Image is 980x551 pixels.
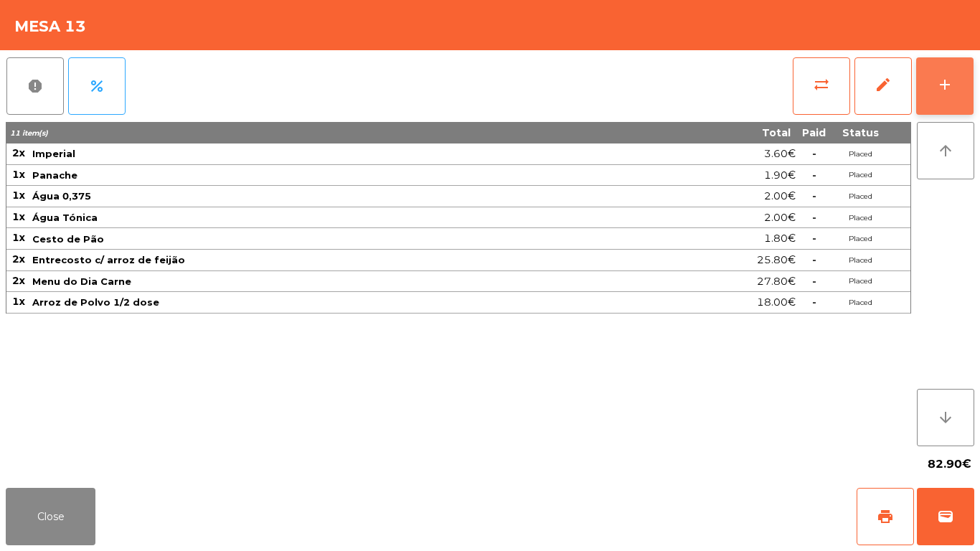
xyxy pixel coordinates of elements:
h4: Mesa 13 [14,16,86,37]
span: 25.80€ [757,250,796,270]
span: 3.60€ [764,144,796,164]
span: 1x [12,210,25,223]
span: Arroz de Polvo 1/2 dose [32,296,159,308]
span: 1.80€ [764,229,796,248]
span: 18.00€ [757,293,796,312]
span: 1x [12,189,25,202]
td: Placed [831,250,889,271]
span: - [812,211,816,224]
span: 1x [12,168,25,181]
span: sync_alt [813,76,830,93]
span: Água 0,375 [32,190,91,202]
span: Entrecosto c/ arroz de feijão [32,254,185,265]
span: 2x [12,146,25,159]
td: Placed [831,292,889,314]
button: report [6,57,64,115]
td: Placed [831,165,889,187]
span: Imperial [32,148,75,159]
button: percent [68,57,126,115]
i: arrow_upward [937,142,954,159]
th: Status [831,122,889,143]
span: Água Tónica [32,212,98,223]
span: - [812,169,816,182]
span: 1.90€ [764,166,796,185]
span: edit [875,76,892,93]
span: 2.00€ [764,208,796,227]
span: 82.90€ [928,453,971,475]
span: 1x [12,231,25,244]
td: Placed [831,228,889,250]
button: Close [6,488,95,545]
button: sync_alt [793,57,850,115]
span: wallet [937,508,954,525]
span: 1x [12,295,25,308]
td: Placed [831,186,889,207]
span: 11 item(s) [10,128,48,138]
button: add [916,57,974,115]
span: - [812,275,816,288]
button: wallet [917,488,974,545]
td: Placed [831,271,889,293]
span: Cesto de Pão [32,233,104,245]
div: add [936,76,953,93]
span: percent [88,77,105,95]
button: arrow_upward [917,122,974,179]
span: 2x [12,274,25,287]
td: Placed [831,143,889,165]
span: - [812,147,816,160]
i: arrow_downward [937,409,954,426]
span: Menu do Dia Carne [32,275,131,287]
button: edit [854,57,912,115]
span: - [812,189,816,202]
span: 2x [12,253,25,265]
td: Placed [831,207,889,229]
th: Paid [796,122,831,143]
th: Total [639,122,796,143]
span: report [27,77,44,95]
span: Panache [32,169,77,181]
span: - [812,232,816,245]
span: - [812,296,816,309]
span: print [877,508,894,525]
button: arrow_downward [917,389,974,446]
span: - [812,253,816,266]
span: 27.80€ [757,272,796,291]
button: print [857,488,914,545]
span: 2.00€ [764,187,796,206]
